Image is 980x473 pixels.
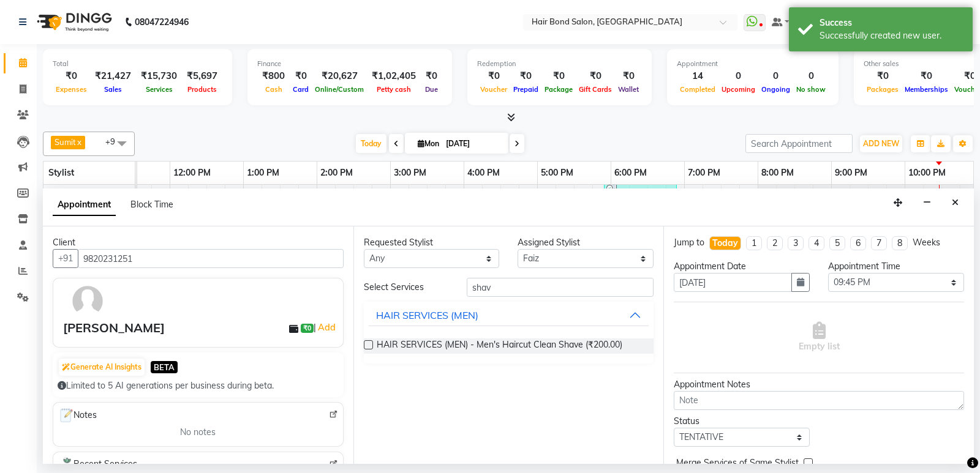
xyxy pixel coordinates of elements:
[180,426,216,439] span: No notes
[301,324,314,333] span: ₹0
[677,69,718,83] div: 14
[510,85,541,94] span: Prepaid
[860,135,902,152] button: ADD NEW
[712,237,738,250] div: Today
[182,69,222,83] div: ₹5,697
[829,236,845,250] li: 5
[53,85,90,94] span: Expenses
[820,29,963,42] div: Successfully created new user.
[746,236,762,250] li: 1
[467,278,654,297] input: Search by service name
[143,85,176,94] span: Services
[477,85,510,94] span: Voucher
[312,69,367,83] div: ₹20,627
[758,85,793,94] span: Ongoing
[538,164,576,182] a: 5:00 PM
[674,260,810,273] div: Appointment Date
[369,304,649,326] button: HAIR SERVICES (MEN)
[53,59,222,69] div: Total
[53,69,90,83] div: ₹0
[244,164,282,182] a: 1:00 PM
[130,199,173,210] span: Block Time
[55,137,76,147] span: Sumit
[477,59,642,69] div: Redemption
[850,236,866,250] li: 6
[541,85,576,94] span: Package
[184,85,220,94] span: Products
[902,85,951,94] span: Memberships
[758,69,793,83] div: 0
[674,415,810,428] div: Status
[793,85,829,94] span: No show
[676,456,799,472] span: Merge Services of Same Stylist
[257,69,290,83] div: ₹800
[53,249,78,268] button: +91
[170,164,214,182] a: 12:00 PM
[356,134,386,153] span: Today
[576,69,615,83] div: ₹0
[611,164,650,182] a: 6:00 PM
[892,236,908,250] li: 8
[58,408,97,423] span: Notes
[677,59,829,69] div: Appointment
[78,249,344,268] input: Search by Name/Mobile/Email/Code
[31,5,115,39] img: logo
[367,69,421,83] div: ₹1,02,405
[422,85,441,94] span: Due
[809,236,824,250] li: 4
[674,273,792,292] input: yyyy-mm-dd
[615,69,642,83] div: ₹0
[677,85,718,94] span: Completed
[685,164,723,182] a: 7:00 PM
[355,281,458,294] div: Select Services
[105,136,124,146] span: +9
[793,69,829,83] div: 0
[864,85,902,94] span: Packages
[718,85,758,94] span: Upcoming
[101,85,125,94] span: Sales
[58,379,339,392] div: Limited to 5 AI generations per business during beta.
[421,69,442,83] div: ₹0
[58,457,137,472] span: Recent Services
[70,283,105,319] img: avatar
[576,85,615,94] span: Gift Cards
[364,236,500,249] div: Requested Stylist
[902,69,951,83] div: ₹0
[477,69,510,83] div: ₹0
[59,359,145,376] button: Generate AI Insights
[312,85,367,94] span: Online/Custom
[53,236,344,249] div: Client
[820,17,963,29] div: Success
[257,59,442,69] div: Finance
[518,236,654,249] div: Assigned Stylist
[913,236,940,249] div: Weeks
[136,69,182,83] div: ₹15,730
[442,135,503,153] input: 2025-09-01
[317,164,356,182] a: 2:00 PM
[151,361,178,373] span: BETA
[905,164,949,182] a: 10:00 PM
[799,322,840,353] span: Empty list
[464,164,503,182] a: 4:00 PM
[374,85,414,94] span: Petty cash
[718,69,758,83] div: 0
[63,319,165,337] div: [PERSON_NAME]
[828,260,964,273] div: Appointment Time
[135,5,189,39] b: 08047224946
[53,194,116,216] span: Appointment
[377,338,622,354] span: HAIR SERVICES (MEN) - Men's Haircut Clean Shave (₹200.00)
[541,69,576,83] div: ₹0
[316,320,337,335] a: Add
[48,167,74,178] span: Stylist
[615,85,642,94] span: Wallet
[314,320,337,335] span: |
[674,378,964,391] div: Appointment Notes
[745,134,853,153] input: Search Appointment
[758,164,797,182] a: 8:00 PM
[946,193,964,212] button: Close
[788,236,804,250] li: 3
[674,236,704,249] div: Jump to
[767,236,783,250] li: 2
[510,69,541,83] div: ₹0
[90,69,136,83] div: ₹21,427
